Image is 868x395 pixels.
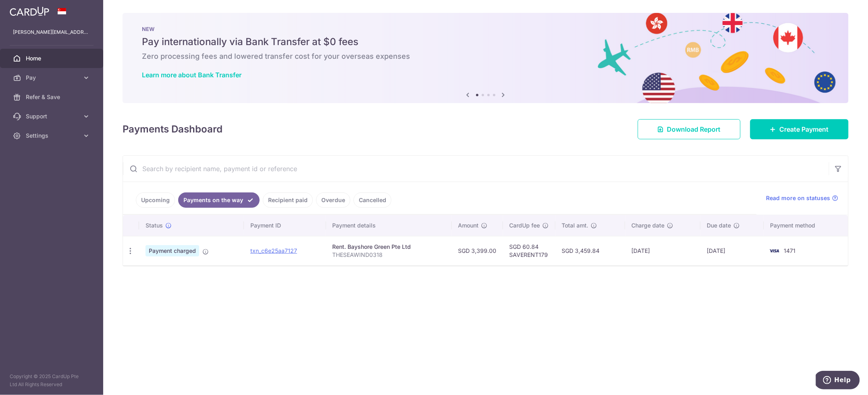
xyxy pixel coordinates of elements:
span: Download Report [667,124,721,134]
p: NEW [142,26,829,32]
h5: Pay internationally via Bank Transfer at $0 fees [142,35,829,48]
td: SGD 3,399.00 [452,236,503,265]
span: Read more on statuses [766,194,831,202]
span: Support [26,112,79,120]
a: Learn more about Bank Transfer [142,71,241,79]
a: Read more on statuses [766,194,839,202]
td: SGD 3,459.84 [556,236,625,265]
td: SGD 60.84 SAVERENT179 [503,236,556,265]
p: THESEAWIND0318 [333,251,445,259]
img: CardUp [10,6,49,16]
th: Payment method [764,215,848,236]
span: Status [146,221,163,230]
a: Upcoming [136,192,175,208]
a: Create Payment [750,119,849,139]
a: Payments on the way [178,192,260,208]
a: Recipient paid [263,192,313,208]
h6: Zero processing fees and lowered transfer cost for your overseas expenses [142,52,829,61]
span: Due date [707,221,731,230]
span: Payment charged [146,245,199,256]
iframe: Opens a widget where you can find more information [816,371,860,391]
span: Settings [26,132,79,140]
span: Amount [458,221,479,230]
p: [PERSON_NAME][EMAIL_ADDRESS][DOMAIN_NAME] [13,28,90,36]
th: Payment ID [244,215,326,236]
td: [DATE] [701,236,764,265]
th: Payment details [326,215,452,236]
span: Create Payment [780,124,829,134]
a: Download Report [638,119,741,139]
img: Bank transfer banner [123,13,849,103]
img: Bank Card [766,246,783,256]
span: Refer & Save [26,93,79,101]
a: txn_c6e25aa7127 [250,247,297,254]
span: 1471 [784,247,796,254]
a: Cancelled [354,192,391,208]
td: [DATE] [625,236,701,265]
span: Home [26,54,79,62]
div: Rent. Bayshore Green Pte Ltd [333,243,445,251]
h4: Payments Dashboard [123,122,223,136]
span: CardUp fee [510,221,540,230]
a: Overdue [316,192,350,208]
span: Pay [26,74,79,82]
input: Search by recipient name, payment id or reference [123,156,829,182]
span: Total amt. [562,221,589,230]
span: Charge date [632,221,665,230]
